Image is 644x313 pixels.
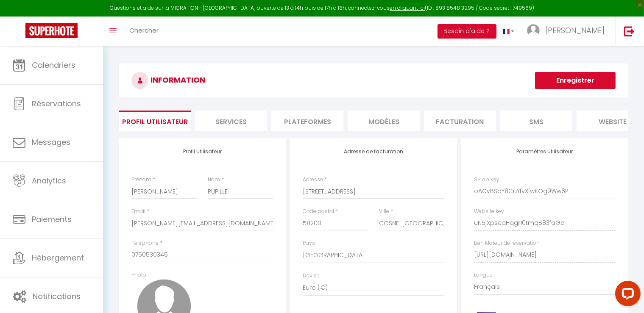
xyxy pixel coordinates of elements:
span: Messages [32,137,70,147]
a: Chercher [123,17,165,46]
label: Téléphone [131,239,159,247]
li: MODÈLES [348,111,420,131]
li: Profil Utilisateur [119,111,191,131]
span: Réservations [32,98,81,109]
label: Lien Moteur de réservation [474,239,540,247]
iframe: LiveChat chat widget [608,277,644,313]
label: Website key [474,208,504,216]
span: Hébergement [32,252,84,263]
button: Enregistrer [535,72,616,89]
li: Plateformes [271,111,343,131]
label: Prénom [131,176,151,184]
label: Adresse [303,176,323,184]
h4: Profil Utilisateur [131,149,273,155]
h4: Paramètres Utilisateur [474,149,616,155]
label: Pays [303,239,315,247]
img: Super Booking [25,23,78,38]
li: SMS [500,111,572,131]
span: Chercher [129,26,159,35]
button: Besoin d'aide ? [438,24,496,39]
li: Facturation [424,111,496,131]
label: Nom [208,176,220,184]
label: Ville [379,208,389,216]
label: Email [131,208,145,216]
label: SH apiKey [474,176,499,184]
img: ... [527,24,540,37]
label: Code postal [303,208,334,216]
span: [PERSON_NAME] [545,25,605,36]
h4: Adresse de facturation [303,149,444,155]
img: logout [624,26,635,36]
label: Langue [474,271,493,279]
span: Notifications [33,291,81,302]
li: Services [195,111,267,131]
a: en cliquant ici [390,4,425,11]
h3: INFORMATION [119,64,628,97]
label: Photo [131,271,146,279]
span: Analytics [32,175,66,186]
label: Devise [303,272,320,280]
a: ... [PERSON_NAME] [521,17,615,46]
span: Calendriers [32,60,75,70]
span: Paiements [32,214,72,224]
